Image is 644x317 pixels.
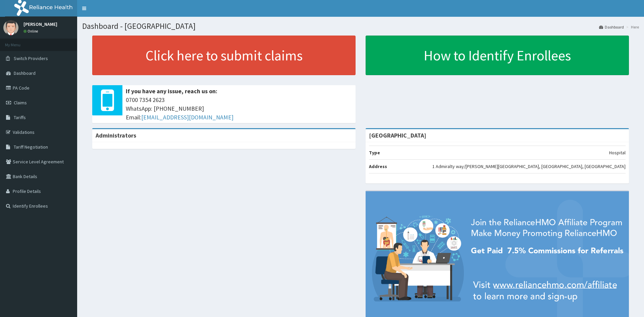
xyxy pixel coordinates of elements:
[369,163,387,169] b: Address
[14,114,26,120] span: Tariffs
[432,163,626,170] p: 1 Admiralty way/[PERSON_NAME][GEOGRAPHIC_DATA], [GEOGRAPHIC_DATA], [GEOGRAPHIC_DATA]
[14,70,36,76] span: Dashboard
[23,29,40,34] a: Online
[625,24,639,30] li: Here
[609,149,626,156] p: Hospital
[369,131,426,139] strong: [GEOGRAPHIC_DATA]
[599,24,624,30] a: Dashboard
[369,150,380,156] b: Type
[82,22,639,31] h1: Dashboard - [GEOGRAPHIC_DATA]
[14,100,27,106] span: Claims
[366,36,629,75] a: How to Identify Enrollees
[3,20,18,35] img: User Image
[14,55,48,61] span: Switch Providers
[126,87,217,95] b: If you have any issue, reach us on:
[126,96,352,121] span: 0700 7354 2623 WhatsApp: [PHONE_NUMBER] Email:
[92,36,356,75] a: Click here to submit claims
[141,113,233,121] a: [EMAIL_ADDRESS][DOMAIN_NAME]
[96,131,136,139] b: Administrators
[23,22,57,27] p: [PERSON_NAME]
[14,144,48,150] span: Tariff Negotiation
